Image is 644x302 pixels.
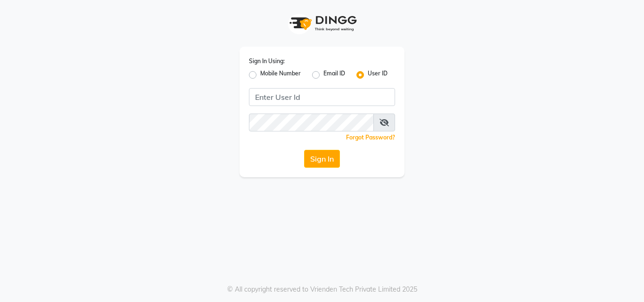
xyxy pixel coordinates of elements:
[346,134,395,141] a: Forgot Password?
[260,69,301,81] label: Mobile Number
[249,114,374,131] input: Username
[249,57,285,65] label: Sign In Using:
[249,88,395,106] input: Username
[284,9,360,37] img: logo1.svg
[304,150,340,168] button: Sign In
[323,69,345,81] label: Email ID
[368,69,388,81] label: User ID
